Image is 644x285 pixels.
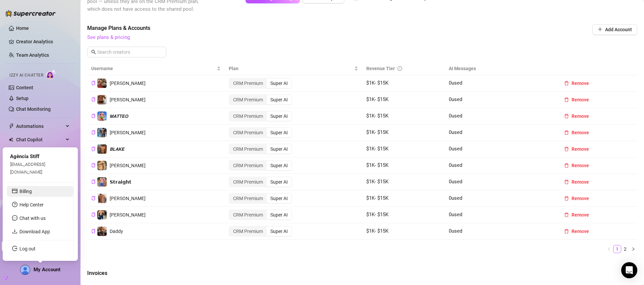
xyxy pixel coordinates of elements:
img: 𝙈𝘼𝙏𝙏𝙀𝙊 [97,111,107,121]
span: 𝙈𝘼𝙏𝙏𝙀𝙊 [110,113,128,119]
span: [PERSON_NAME] [110,81,146,86]
a: 2 [622,245,629,253]
span: delete [564,81,569,86]
span: copy [91,180,96,184]
div: Super AI [267,95,291,104]
button: Copy Creator ID [91,229,96,234]
button: Remove [559,144,594,154]
div: CRM Premium [229,144,267,154]
button: Copy Creator ID [91,130,96,135]
div: CRM Premium [229,128,267,137]
button: Remove [559,94,594,105]
button: Remove [559,226,594,237]
span: $ 1K - $ 15K [366,162,388,168]
span: plus [598,27,602,32]
span: Add Account [605,27,632,32]
div: Super AI [267,144,291,154]
span: $ 1K - $ 15K [366,96,388,102]
a: Download App [19,229,50,234]
span: copy [91,229,96,233]
span: Remove [572,130,589,135]
button: Copy Creator ID [91,146,96,151]
li: 1 [613,245,621,253]
img: Paul [97,210,107,220]
div: CRM Premium [229,227,267,236]
a: Setup [16,96,29,101]
button: Copy Creator ID [91,81,96,86]
span: Remove [572,97,589,102]
button: Remove [559,193,594,204]
div: Open Intercom Messenger [621,262,637,278]
span: $ 1K - $ 15K [366,195,388,201]
button: Copy Creator ID [91,97,96,102]
span: copy [91,212,96,217]
span: [PERSON_NAME] [110,196,146,201]
div: segmented control [229,127,292,138]
span: Remove [572,146,589,152]
span: info-circle [397,66,402,71]
a: Team Analytics [16,52,49,58]
span: Plan [229,65,353,72]
button: Remove [559,127,594,138]
button: Remove [559,78,594,89]
img: 𝗦𝘁𝗿𝗮𝗶𝗴𝗵𝘁 [97,177,107,187]
span: [PERSON_NAME] [110,212,146,218]
img: Arthur [97,128,107,137]
div: Super AI [267,177,291,187]
div: Super AI [267,111,291,121]
span: 𝗦𝘁𝗿𝗮𝗶𝗴𝗵𝘁 [110,179,131,185]
th: Plan [225,62,362,75]
span: Remove [572,196,589,201]
div: segmented control [229,94,292,105]
span: $ 1K - $ 15K [366,146,388,152]
span: 0 used [449,211,462,218]
a: Billing [19,189,32,194]
span: delete [564,196,569,201]
li: Previous Page [605,245,613,253]
span: Daddy [110,229,123,234]
div: CRM Premium [229,194,267,203]
span: 0 used [449,129,462,135]
div: CRM Premium [229,161,267,170]
span: Izzy AI Chatter [9,72,43,79]
span: My Account [34,267,60,273]
span: Remove [572,179,589,185]
span: left [607,247,611,251]
span: Chat with us [19,216,46,221]
span: copy [91,81,96,85]
button: right [629,245,637,253]
span: 0 used [449,195,462,201]
span: message [12,215,17,221]
img: Nathan [97,194,107,203]
span: $ 1K - $ 15K [366,179,388,185]
div: CRM Premium [229,79,267,88]
span: $ 1K - $ 15K [366,228,388,234]
span: copy [91,130,96,135]
div: CRM Premium [229,177,267,187]
img: Anthony [97,95,107,104]
button: Remove [559,160,594,171]
span: 0 used [449,80,462,86]
span: 0 used [449,228,462,234]
span: delete [564,114,569,118]
span: search [91,50,96,54]
span: [PERSON_NAME] [110,130,146,135]
li: Next Page [629,245,637,253]
span: copy [91,196,96,200]
button: Copy Creator ID [91,113,96,118]
span: delete [564,130,569,135]
div: segmented control [229,193,292,204]
button: left [605,245,613,253]
a: Content [16,85,33,90]
a: Creator Analytics [16,36,70,47]
a: Help Center [19,202,44,207]
span: Username [91,65,215,72]
img: Chat Copilot [9,137,13,142]
span: delete [564,229,569,234]
span: delete [564,212,569,217]
span: copy [91,147,96,151]
span: 0 used [449,96,462,102]
div: segmented control [229,144,292,154]
li: Log out [7,243,73,254]
span: delete [564,163,569,168]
